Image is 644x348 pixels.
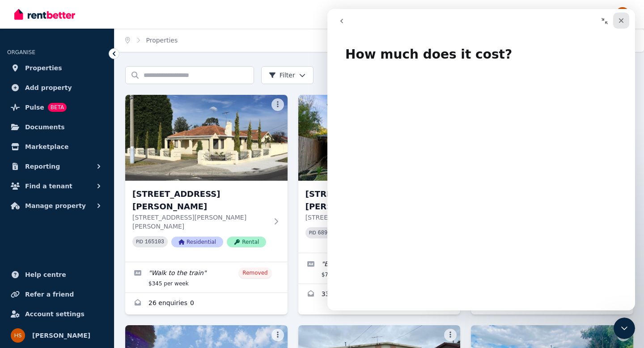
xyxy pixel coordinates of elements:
button: Find a tenant [7,177,107,195]
a: Properties [7,59,107,77]
span: Reporting [25,161,60,172]
a: Edit listing: Be the first to move in [298,253,461,284]
span: Filter [269,71,295,80]
a: Properties [146,37,178,44]
span: Properties [25,63,62,73]
a: Account settings [7,305,107,323]
span: Add property [25,82,72,93]
button: Manage property [7,197,107,215]
button: Filter [261,66,314,84]
span: Rental [227,237,266,247]
p: [STREET_ADDRESS][PERSON_NAME][PERSON_NAME] [132,213,268,231]
small: PID [136,239,143,244]
button: More options [271,329,284,341]
span: BETA [48,103,67,112]
span: Find a tenant [25,181,72,191]
span: Manage property [25,200,86,211]
a: Refer a friend [7,285,107,303]
a: Documents [7,118,107,136]
p: [STREET_ADDRESS][PERSON_NAME] [305,213,441,222]
h3: [STREET_ADDRESS][PERSON_NAME] [305,188,441,213]
button: More options [271,98,284,111]
a: 1 Paschke Crescent, Lalor[STREET_ADDRESS][PERSON_NAME][STREET_ADDRESS][PERSON_NAME][PERSON_NAME]P... [125,95,288,262]
code: 165103 [145,239,164,245]
span: Pulse [25,102,44,113]
span: Account settings [25,309,85,319]
button: Reporting [7,157,107,175]
img: Harpinder Singh [615,7,630,21]
span: [PERSON_NAME] [32,330,90,341]
img: Harpinder Singh [11,328,25,343]
img: 1/11 Webb Street, Burwood [298,95,461,181]
a: Help centre [7,266,107,284]
span: Help centre [25,269,66,280]
span: Marketplace [25,141,68,152]
h3: [STREET_ADDRESS][PERSON_NAME] [132,188,268,213]
button: More options [444,329,457,341]
a: Add property [7,79,107,97]
span: Refer a friend [25,289,74,300]
a: 1/11 Webb Street, Burwood[STREET_ADDRESS][PERSON_NAME][STREET_ADDRESS][PERSON_NAME]PID 68948Resid... [298,95,461,253]
a: Enquiries for 1/11 Webb Street, Burwood [298,284,461,306]
a: Enquiries for 1 Paschke Crescent, Lalor [125,293,288,314]
iframe: Intercom live chat [327,9,635,310]
a: Edit listing: Walk to the train [125,262,288,293]
iframe: Intercom live chat [614,318,635,339]
span: Residential [171,237,223,247]
span: Documents [25,122,65,132]
nav: Breadcrumb [114,29,188,52]
span: ORGANISE [7,49,35,55]
code: 68948 [318,230,334,236]
small: PID [309,230,316,235]
a: PulseBETA [7,98,107,116]
img: 1 Paschke Crescent, Lalor [125,95,288,181]
a: Marketplace [7,138,107,156]
img: RentBetter [14,8,75,21]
